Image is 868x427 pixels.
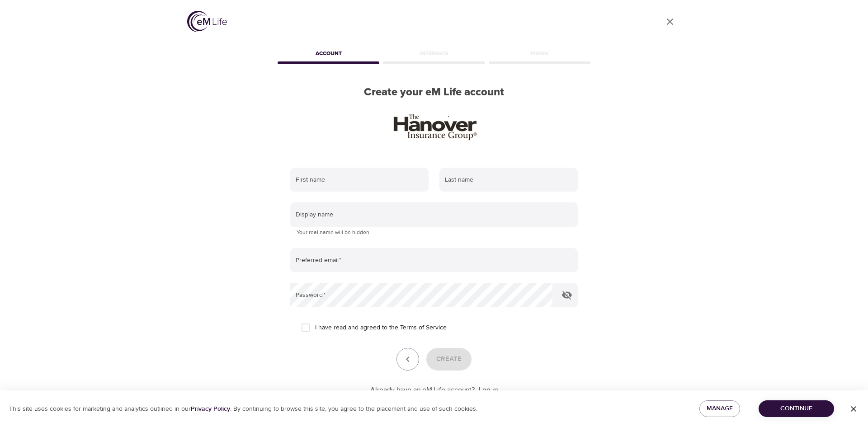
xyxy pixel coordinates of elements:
[479,385,498,394] a: Log in
[370,385,475,395] p: Already have an eM Life account?
[707,403,733,414] span: Manage
[659,11,681,33] a: close
[400,323,447,333] a: Terms of Service
[699,400,740,417] button: Manage
[759,400,834,417] button: Continue
[766,403,827,414] span: Continue
[385,110,483,142] img: HIG_wordmrk_k.jpg
[297,228,571,237] p: Your real name will be hidden.
[191,405,230,413] a: Privacy Policy
[187,11,227,32] img: logo
[315,323,447,333] span: I have read and agreed to the
[276,86,592,99] h2: Create your eM Life account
